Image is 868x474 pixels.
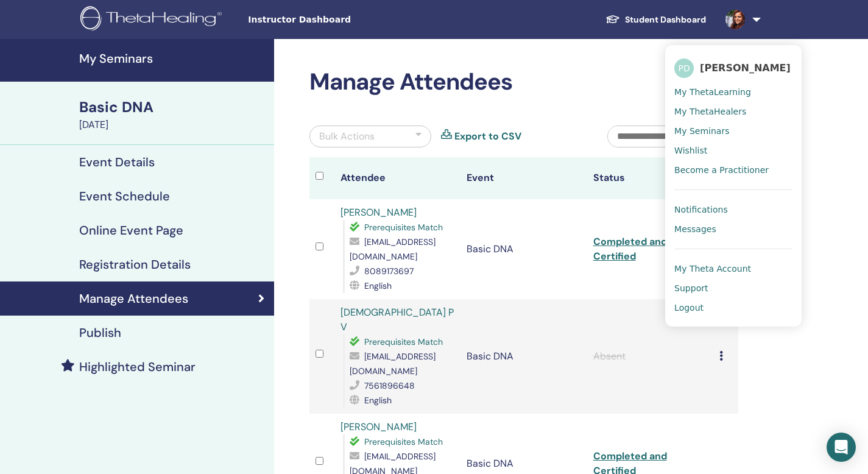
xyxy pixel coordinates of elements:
a: Support [674,278,792,298]
a: My Seminars [674,121,792,141]
h4: Highlighted Seminar [79,359,196,374]
a: [DEMOGRAPHIC_DATA] P V [340,306,454,333]
span: 7561896648 [364,380,415,391]
h4: Event Details [79,155,155,169]
th: Event [460,157,587,199]
a: My Theta Account [674,259,792,278]
span: English [364,280,392,291]
span: Prerequisites Match [364,222,443,233]
span: [PERSON_NAME] [700,62,791,74]
a: Export to CSV [454,129,521,144]
a: My ThetaHealers [674,102,792,121]
h4: Online Event Page [79,223,183,238]
span: Instructor Dashboard [248,13,431,26]
a: My ThetaLearning [674,82,792,102]
h4: Publish [79,325,121,340]
img: default.jpg [725,10,745,29]
h4: My Seminars [79,51,267,66]
span: Messages [674,224,716,235]
span: My Seminars [674,126,729,136]
h4: Manage Attendees [79,291,188,306]
span: Wishlist [674,145,707,156]
span: 8089173697 [364,266,414,277]
span: Support [674,283,708,294]
span: My ThetaLearning [674,87,751,97]
span: My ThetaHealers [674,106,746,117]
h4: Event Schedule [79,189,170,203]
a: Become a Practitioner [674,160,792,180]
a: Messages [674,219,792,239]
span: [EMAIL_ADDRESS][DOMAIN_NAME] [350,351,436,377]
div: Bulk Actions [319,129,375,144]
span: Prerequisites Match [364,336,443,347]
a: PD[PERSON_NAME] [674,54,792,82]
span: PD [674,58,694,78]
span: Logout [674,302,704,313]
div: Open Intercom Messenger [827,433,856,462]
th: Attendee [334,157,460,199]
td: Basic DNA [460,299,587,414]
a: Notifications [674,200,792,219]
a: [PERSON_NAME] [340,420,417,433]
span: [EMAIL_ADDRESS][DOMAIN_NAME] [350,236,436,262]
h4: Registration Details [79,257,191,272]
td: Basic DNA [460,199,587,299]
a: Logout [674,298,792,317]
div: [DATE] [79,118,267,132]
a: [PERSON_NAME] [340,206,417,219]
span: Notifications [674,204,728,215]
a: Basic DNA[DATE] [72,97,274,132]
div: Basic DNA [79,97,267,118]
img: logo.png [80,6,226,34]
a: Wishlist [674,141,792,160]
span: Become a Practitioner [674,164,769,175]
span: English [364,395,392,406]
a: Completed and Certified [593,235,667,263]
a: Student Dashboard [596,9,716,31]
span: My Theta Account [674,263,751,274]
span: Prerequisites Match [364,436,443,447]
th: Status [587,157,713,199]
img: graduation-cap-white.svg [605,14,620,24]
h2: Manage Attendees [309,68,738,96]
